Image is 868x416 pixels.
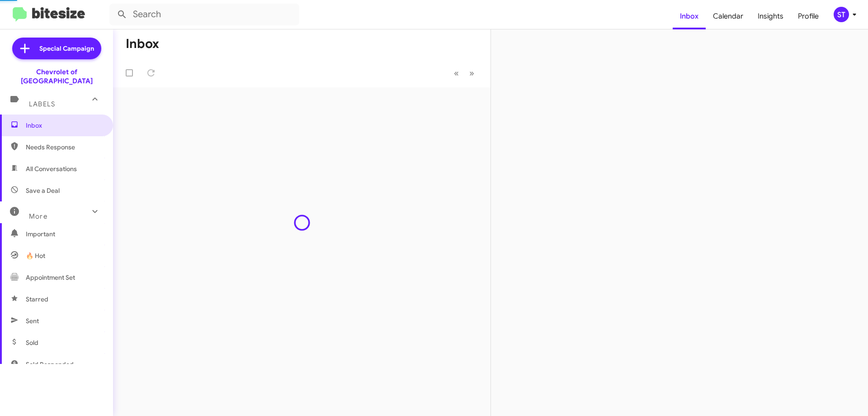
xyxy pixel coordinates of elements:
a: Insights [750,3,791,29]
span: More [29,212,47,220]
input: Search [109,4,299,25]
span: Sold [26,338,38,347]
span: Labels [29,100,55,108]
button: Previous [448,64,464,82]
span: Sold Responded [26,360,74,369]
nav: Page navigation example [449,64,480,82]
a: Profile [791,3,826,29]
span: Appointment Set [26,273,75,282]
h1: Inbox [126,37,159,51]
span: Inbox [26,121,103,130]
a: Inbox [673,3,706,29]
a: Special Campaign [12,38,101,59]
span: Save a Deal [26,186,60,195]
span: » [469,67,474,79]
span: Important [26,230,103,239]
span: Starred [26,295,48,304]
span: Special Campaign [39,44,94,53]
button: Next [464,64,480,82]
a: Calendar [706,3,750,29]
span: Needs Response [26,143,103,152]
button: ST [826,7,858,22]
span: All Conversations [26,164,77,173]
span: « [454,67,459,79]
span: Sent [26,316,39,325]
span: 🔥 Hot [26,251,45,260]
div: ST [834,7,849,22]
